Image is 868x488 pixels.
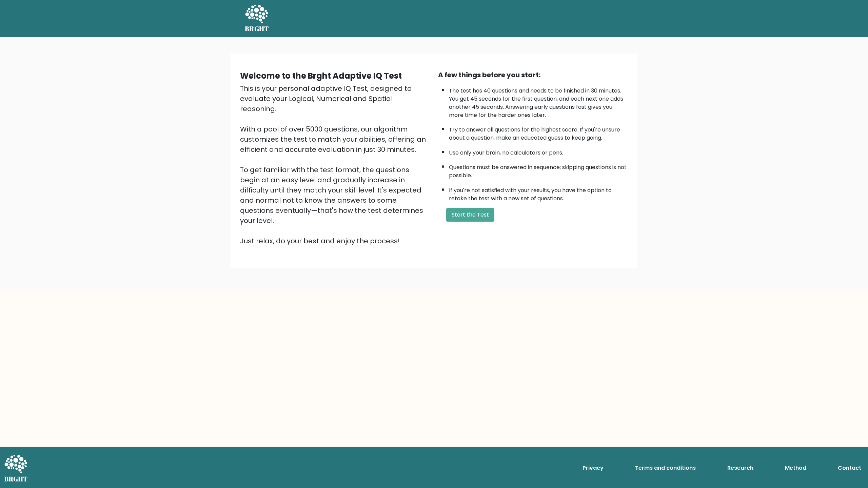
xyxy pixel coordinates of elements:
[449,183,628,203] li: If you're not satisfied with your results, you have the option to retake the test with a new set ...
[240,83,430,246] div: This is your personal adaptive IQ Test, designed to evaluate your Logical, Numerical and Spatial ...
[725,461,756,475] a: Research
[245,3,269,35] a: BRGHT
[835,461,864,475] a: Contact
[446,208,494,222] button: Start the Test
[449,145,628,157] li: Use only your brain, no calculators or pens.
[245,25,269,33] h5: BRGHT
[449,83,628,119] li: The test has 40 questions and needs to be finished in 30 minutes. You get 45 seconds for the firs...
[782,461,809,475] a: Method
[632,461,698,475] a: Terms and conditions
[240,70,402,81] b: Welcome to the Brght Adaptive IQ Test
[449,160,628,180] li: Questions must be answered in sequence; skipping questions is not possible.
[438,70,628,80] div: A few things before you start:
[580,461,606,475] a: Privacy
[449,122,628,142] li: Try to answer all questions for the highest score. If you're unsure about a question, make an edu...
